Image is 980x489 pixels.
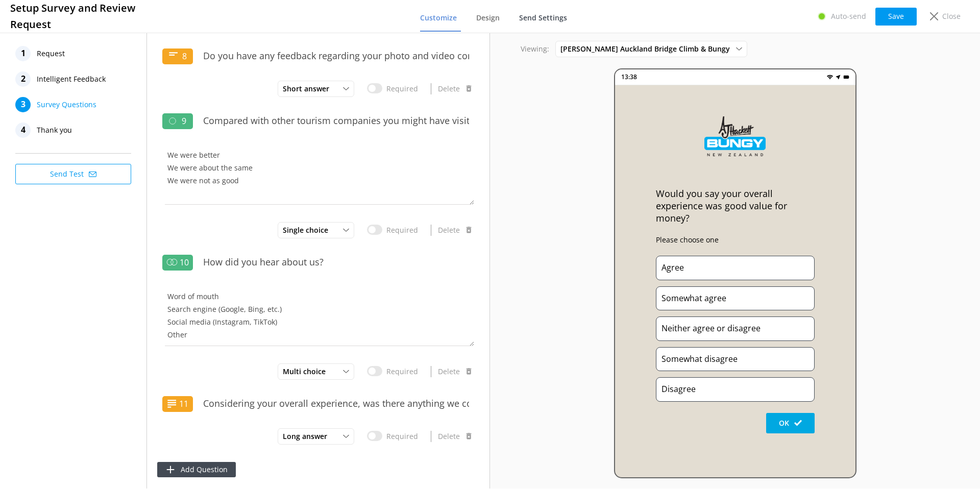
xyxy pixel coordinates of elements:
[283,366,332,377] span: Multi choice
[386,225,418,236] label: Required
[560,43,736,55] span: [PERSON_NAME] Auckland Bridge Climb & Bungy
[15,71,31,87] div: 2
[386,83,418,94] label: Required
[37,46,65,61] span: Request
[827,74,833,80] img: wifi.png
[436,220,474,240] button: Delete
[436,79,474,99] button: Delete
[420,13,457,23] span: Customize
[386,431,418,442] label: Required
[162,285,474,346] textarea: Word of mouth Search engine (Google, Bing, etc.) Social media (Instagram, TikTok) Other
[283,431,333,442] span: Long answer
[656,377,815,402] div: Disagree
[875,8,917,26] button: Save
[656,187,815,224] p: Would you say your overall experience was good value for money?
[656,347,815,372] div: Somewhat disagree
[835,74,841,80] img: near-me.png
[283,225,334,236] span: Single choice
[621,72,637,82] p: 13:38
[162,143,474,205] textarea: We were better We were about the same We were not as good
[37,97,96,112] span: Survey Questions
[656,316,815,341] div: Neither agree or disagree
[37,71,106,87] span: Intelligent Feedback
[162,48,193,65] div: 8
[656,286,815,311] div: Somewhat agree
[519,13,567,23] span: Send Settings
[704,106,766,167] img: 125-1637547389.png
[831,11,866,22] p: Auto-send
[162,255,193,271] div: 10
[386,366,418,377] label: Required
[15,123,31,138] div: 4
[476,13,500,23] span: Design
[198,44,474,67] input: Enter your question here
[198,251,474,274] input: Enter your question here
[942,11,961,22] p: Close
[15,46,31,61] div: 1
[766,413,815,433] button: OK
[521,43,549,55] p: Viewing:
[37,123,72,138] span: Thank you
[656,234,815,246] p: Please choose one
[162,113,193,130] div: 9
[436,361,474,382] button: Delete
[656,256,815,280] div: Agree
[843,74,849,80] img: battery.png
[15,164,131,184] button: Send Test
[157,462,236,477] button: Add Question
[198,392,474,415] input: Enter your question here
[436,426,474,447] button: Delete
[162,396,193,412] div: 11
[198,109,474,132] input: Enter your question here
[15,97,31,112] div: 3
[283,83,335,94] span: Short answer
